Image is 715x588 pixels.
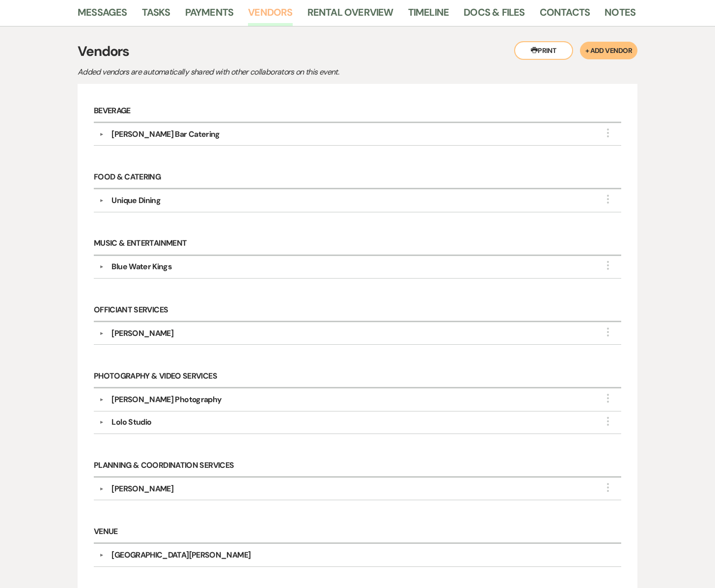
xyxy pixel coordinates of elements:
[95,486,107,491] button: ▼
[111,195,161,206] div: Unique Dining
[94,100,621,123] h6: Beverage
[78,66,421,78] p: Added vendors are automatically shared with other collaborators on this event.
[111,328,173,339] div: [PERSON_NAME]
[111,416,151,428] div: Lolo Studio
[111,261,172,273] div: Blue Water Kings
[248,4,292,26] a: Vendors
[78,41,637,62] h3: Vendors
[111,128,220,140] div: [PERSON_NAME] Bar Catering
[408,4,449,26] a: Timeline
[94,455,621,478] h6: Planning & Coordination Services
[95,397,107,402] button: ▼
[95,420,107,425] button: ▼
[185,4,234,26] a: Payments
[514,41,573,60] button: Print
[94,233,621,256] h6: Music & Entertainment
[111,394,221,406] div: [PERSON_NAME] Photography
[95,132,107,137] button: ▼
[95,264,107,269] button: ▼
[307,4,393,26] a: Rental Overview
[95,331,107,336] button: ▼
[111,483,173,495] div: [PERSON_NAME]
[94,521,621,544] h6: Venue
[95,553,107,558] button: ▼
[605,4,635,26] a: Notes
[94,365,621,388] h6: Photography & Video Services
[94,299,621,322] h6: Officiant Services
[540,4,590,26] a: Contacts
[111,549,250,561] div: [GEOGRAPHIC_DATA][PERSON_NAME]
[464,4,524,26] a: Docs & Files
[94,166,621,189] h6: Food & Catering
[580,42,637,59] button: + Add Vendor
[95,198,107,203] button: ▼
[78,4,127,26] a: Messages
[142,4,170,26] a: Tasks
